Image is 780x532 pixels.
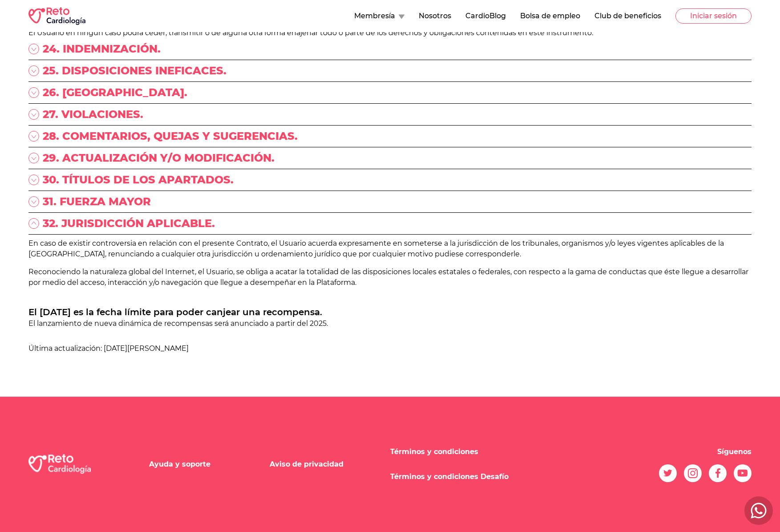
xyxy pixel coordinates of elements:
[390,447,478,456] a: Términos y condiciones
[419,11,451,21] button: Nosotros
[43,173,234,187] p: 30. TÍTULOS DE LOS APARTADOS.
[28,267,752,288] p: Reconociendo la naturaleza global del Internet, el Usuario, se obliga a acatar la totalidad de la...
[717,447,752,457] p: Síguenos
[43,129,298,143] p: 28. COMENTARIOS, QUEJAS Y SUGERENCIAS.
[390,472,509,481] a: Términos y condiciones Desafío
[28,238,752,260] p: En caso de existir controversia en relación con el presente Contrato, el Usuario acuerda expresam...
[43,85,187,100] p: 26. [GEOGRAPHIC_DATA].
[43,64,226,78] p: 25. DISPOSICIONES INEFICACES.
[28,306,752,318] div: El [DATE] es la fecha límite para poder canjear una recompensa.
[43,151,275,165] p: 29. ACTUALIZACIÓN Y/O MODIFICACIÓN.
[520,11,580,21] button: Bolsa de empleo
[43,107,143,122] p: 27. VIOLACIONES.
[465,11,506,21] button: CardioBlog
[43,195,151,209] p: 31. FUERZA MAYOR
[28,454,91,474] img: logo
[149,460,210,468] a: Ayuda y soporte
[594,11,661,21] button: Club de beneficios
[28,318,752,329] div: El lanzamiento de nueva dinámica de recompensas será anunciado a partir del 2025.
[43,42,161,56] p: 24. INDEMNIZACIÓN.
[28,343,752,354] p: Última actualización: [DATE][PERSON_NAME]
[354,11,404,21] button: Membresía
[270,460,344,468] a: Aviso de privacidad
[43,216,215,231] p: 32. JURISDICCIÓN APLICABLE.
[28,7,85,25] img: RETO Cardio Logo
[675,8,752,24] button: Iniciar sesión
[28,28,752,38] p: El Usuario en ningún caso podrá ceder, transmitir o de alguna otra forma enajenar todo o parte de...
